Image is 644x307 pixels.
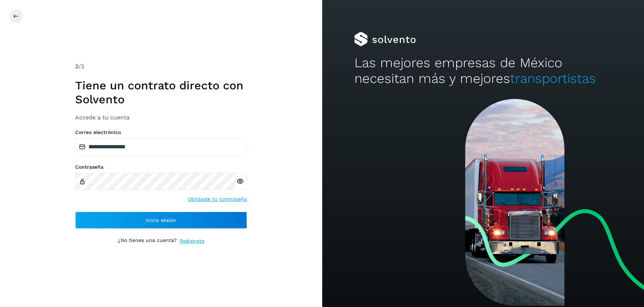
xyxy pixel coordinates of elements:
[75,62,247,71] div: /2
[75,79,247,106] h1: Tiene un contrato directo con Solvento
[75,114,247,121] h3: Accede a tu cuenta
[146,218,176,223] span: Inicia sesión
[75,129,247,135] label: Correo electrónico
[180,237,204,245] a: Regístrate
[188,195,247,203] a: Olvidaste tu contraseña
[75,212,247,229] button: Inicia sesión
[75,63,78,70] span: 2
[354,55,612,87] h2: Las mejores empresas de México necesitan más y mejores
[75,164,247,170] label: Contraseña
[118,237,177,245] p: ¿No tienes una cuenta?
[510,71,596,86] span: transportistas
